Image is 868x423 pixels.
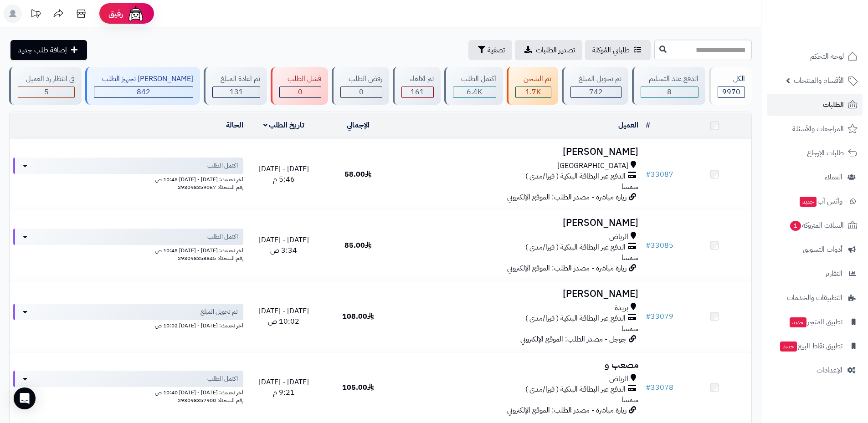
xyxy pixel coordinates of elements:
div: اكتمل الطلب [453,74,496,84]
span: 0 [359,87,364,97]
span: اكتمل الطلب [207,232,238,241]
span: 105.00 [342,382,374,393]
a: تم اعادة المبلغ 131 [202,67,269,105]
a: لوحة التحكم [767,46,863,67]
a: تحديثات المنصة [24,5,47,25]
span: 8 [667,87,672,97]
span: 1.7K [525,87,541,97]
span: 58.00 [344,169,371,180]
div: 8 [641,87,698,97]
span: جوجل - مصدر الطلب: الموقع الإلكتروني [520,334,627,345]
a: #33087 [646,169,673,180]
span: بريدة [615,303,628,313]
span: # [646,311,651,322]
div: اخر تحديث: [DATE] - [DATE] 10:45 ص [13,174,243,183]
span: [DATE] - [DATE] 5:46 م [259,163,309,185]
div: تم الالغاء [401,74,433,84]
div: 842 [94,87,193,97]
a: #33078 [646,382,673,393]
span: تصدير الطلبات [536,45,575,56]
a: طلبات الإرجاع [767,142,863,164]
span: جديد [790,317,806,327]
div: 0 [280,87,321,97]
a: السلات المتروكة1 [767,214,863,236]
span: # [646,382,651,393]
span: الإعدادات [817,364,842,377]
span: الرياض [609,232,628,242]
span: رقم الشحنة: 293098359067 [178,183,243,191]
a: تطبيق نقاط البيعجديد [767,335,863,357]
span: [GEOGRAPHIC_DATA] [557,161,628,171]
span: رقم الشحنة: 293098358845 [178,254,243,262]
span: المراجعات والأسئلة [792,122,844,135]
span: سمسا [621,252,638,263]
span: 5 [44,87,49,97]
a: طلباتي المُوكلة [585,40,651,60]
span: 1 [790,221,801,231]
a: فشل الطلب 0 [269,67,330,105]
span: تم تحويل المبلغ [200,307,238,316]
span: سمسا [621,323,638,334]
span: لوحة التحكم [810,50,844,63]
a: [PERSON_NAME] تجهيز الطلب 842 [83,67,202,105]
span: 9970 [722,87,740,97]
span: جديد [800,197,817,207]
h3: [PERSON_NAME] [399,147,638,157]
div: في انتظار رد العميل [18,74,75,84]
div: 131 [213,87,260,97]
a: التطبيقات والخدمات [767,287,863,309]
span: [DATE] - [DATE] 3:34 ص [259,234,309,256]
span: الدفع عبر البطاقة البنكية ( فيزا/مدى ) [525,242,626,253]
a: العملاء [767,166,863,188]
span: الرياض [609,374,628,384]
span: 6.4K [467,87,482,97]
span: 85.00 [344,240,371,251]
span: 742 [589,87,603,97]
span: زيارة مباشرة - مصدر الطلب: الموقع الإلكتروني [507,405,627,416]
span: زيارة مباشرة - مصدر الطلب: الموقع الإلكتروني [507,192,627,203]
div: 6360 [453,87,496,97]
h3: [PERSON_NAME] [399,289,638,299]
span: سمسا [621,181,638,192]
a: رفض الطلب 0 [330,67,391,105]
a: تم الالغاء 161 [391,67,442,105]
a: #33079 [646,311,673,322]
a: تصدير الطلبات [515,40,582,60]
span: [DATE] - [DATE] 10:02 ص [259,306,309,327]
a: أدوات التسويق [767,239,863,260]
span: [DATE] - [DATE] 9:21 م [259,377,309,398]
div: اخر تحديث: [DATE] - [DATE] 10:45 ص [13,245,243,255]
div: رفض الطلب [340,74,382,84]
a: الطلبات [767,94,863,116]
span: # [646,169,651,180]
span: تطبيق المتجر [789,316,842,328]
span: السلات المتروكة [789,219,844,232]
div: اخر تحديث: [DATE] - [DATE] 10:40 ص [13,387,243,397]
div: 0 [341,87,382,97]
span: الأقسام والمنتجات [794,74,844,87]
span: رقم الشحنة: 293098357900 [178,396,243,404]
a: الدفع عند التسليم 8 [630,67,707,105]
span: جديد [780,341,797,352]
div: تم اعادة المبلغ [212,74,260,84]
span: رفيق [108,8,123,19]
span: # [646,240,651,251]
a: # [646,120,650,131]
a: المراجعات والأسئلة [767,118,863,140]
a: الكل9970 [707,67,754,105]
span: 108.00 [342,311,374,322]
img: ai-face.png [127,5,145,23]
a: تاريخ الطلب [263,120,305,131]
a: العميل [618,120,638,131]
div: [PERSON_NAME] تجهيز الطلب [94,74,193,84]
div: الدفع عند التسليم [641,74,699,84]
a: الإجمالي [347,120,370,131]
span: وآتس آب [799,195,842,208]
div: تم الشحن [515,74,551,84]
span: تطبيق نقاط البيع [779,340,842,352]
span: اكتمل الطلب [207,161,238,170]
span: 161 [411,87,424,97]
span: الدفع عبر البطاقة البنكية ( فيزا/مدى ) [525,384,626,395]
div: اخر تحديث: [DATE] - [DATE] 10:02 ص [13,320,243,330]
span: طلباتي المُوكلة [592,45,630,56]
